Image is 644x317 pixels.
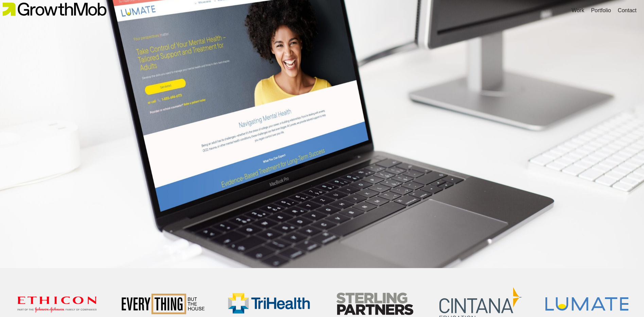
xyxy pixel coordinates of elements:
img: Home 1 [16,294,99,313]
a: Portfolio [591,6,611,15]
img: Home 2 [122,294,205,314]
a: Work [572,6,584,15]
a: Contact [618,6,637,15]
nav: Main nav [568,5,640,16]
img: Home 6 [545,297,628,311]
